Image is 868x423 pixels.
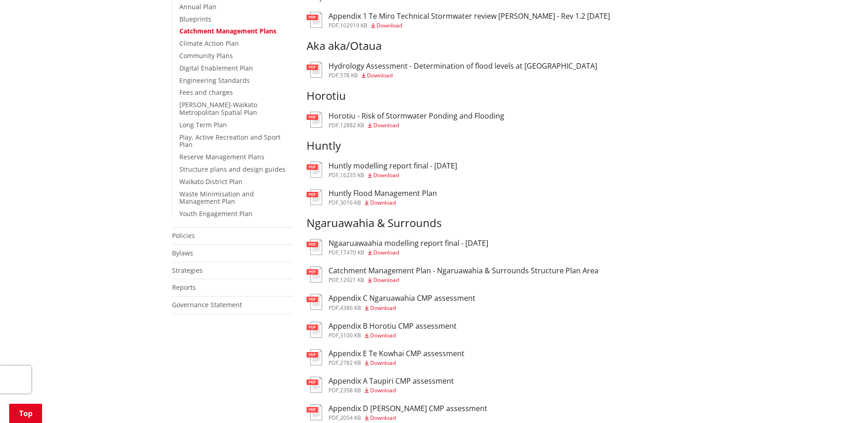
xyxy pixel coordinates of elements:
h3: Huntly Flood Management Plan [329,189,437,198]
img: document-pdf.svg [307,294,322,310]
a: Digital Enablement Plan [179,64,253,72]
a: Appendix 1 Te Miro Technical Stormwater review [PERSON_NAME] - Rev 1.2 [DATE] pdf,102919 KB Download [307,12,610,28]
h3: Ngaaruawaahia modelling report final - [DATE] [329,239,488,248]
img: document-pdf.svg [307,162,322,178]
div: , [329,23,610,28]
a: Bylaws [172,249,193,257]
a: Reports [172,283,196,292]
div: , [329,305,475,311]
a: Engineering Standards [179,76,250,85]
a: Blueprints [179,15,211,23]
div: , [329,333,457,338]
span: 16235 KB [340,171,364,179]
a: Reserve Management Plans [179,152,264,161]
h3: Hydrology Assessment - Determination of flood levels at [GEOGRAPHIC_DATA] [329,62,597,70]
a: Catchment Management Plan - Ngaruawahia & Surrounds Structure Plan Area pdf,12921 KB Download [307,266,598,283]
div: , [329,73,597,78]
img: document-pdf.svg [307,349,322,365]
span: 4386 KB [340,304,361,312]
span: 12921 KB [340,276,364,284]
a: Policies [172,231,195,240]
img: document-pdf.svg [307,239,322,255]
a: Appendix C Ngaruawahia CMP assessment pdf,4386 KB Download [307,294,475,310]
a: Structure plans and design guides [179,165,286,174]
span: Download [367,71,393,79]
a: Fees and charges [179,88,233,97]
span: 3016 KB [340,199,361,206]
span: 2358 KB [340,386,361,394]
span: Download [370,414,396,422]
a: Appendix A Taupiri CMP assessment pdf,2358 KB Download [307,377,454,393]
span: Download [373,276,399,284]
span: 3100 KB [340,331,361,339]
a: Play, Active Recreation and Sport Plan [179,133,280,149]
h3: Huntly [307,139,696,152]
span: pdf [329,414,339,422]
h3: Huntly modelling report final - [DATE] [329,162,457,170]
div: , [329,415,487,421]
div: , [329,173,457,178]
a: Huntly modelling report final - [DATE] pdf,16235 KB Download [307,162,457,178]
img: document-pdf.svg [307,189,322,205]
a: Community Plans [179,51,233,60]
span: Download [377,22,402,29]
span: Download [373,249,399,256]
h3: Horotiu - Risk of Stormwater Ponding and Flooding [329,112,504,120]
img: document-pdf.svg [307,377,322,393]
h3: Aka aka/Otaua [307,39,696,53]
a: Climate Action Plan [179,39,239,48]
a: Appendix B Horotiu CMP assessment pdf,3100 KB Download [307,322,457,338]
img: document-pdf.svg [307,266,322,282]
span: 17470 KB [340,249,364,256]
img: document-pdf.svg [307,404,322,420]
div: , [329,277,598,283]
span: 2054 KB [340,414,361,422]
span: pdf [329,276,339,284]
span: pdf [329,171,339,179]
span: Download [370,304,396,312]
span: pdf [329,199,339,206]
div: , [329,200,437,206]
span: 102919 KB [340,22,367,29]
div: , [329,250,488,255]
div: , [329,360,464,366]
a: Hydrology Assessment - Determination of flood levels at [GEOGRAPHIC_DATA] pdf,578 KB Download [307,62,597,78]
span: Download [373,171,399,179]
span: pdf [329,304,339,312]
a: Annual Plan [179,2,216,11]
span: pdf [329,71,339,79]
div: , [329,123,504,128]
span: pdf [329,359,339,367]
a: Horotiu - Risk of Stormwater Ponding and Flooding pdf,12882 KB Download [307,112,504,128]
span: 2782 KB [340,359,361,367]
span: pdf [329,22,339,29]
h3: Appendix B Horotiu CMP assessment [329,322,457,331]
a: Waikato District Plan [179,177,243,186]
a: Long Term Plan [179,120,227,129]
a: Top [9,404,42,423]
a: Catchment Management Plans [179,27,276,35]
a: Waste Minimisation and Management Plan [179,190,254,206]
h3: Ngaruawahia & Surrounds [307,217,696,230]
span: Download [370,331,396,339]
span: Download [370,386,396,394]
span: Download [373,121,399,129]
img: document-pdf.svg [307,322,322,338]
h3: Catchment Management Plan - Ngaruawahia & Surrounds Structure Plan Area [329,266,598,275]
span: pdf [329,386,339,394]
img: document-pdf.svg [307,12,322,28]
a: Huntly Flood Management Plan pdf,3016 KB Download [307,189,437,206]
span: 12882 KB [340,121,364,129]
a: Strategies [172,266,203,275]
span: 578 KB [340,71,358,79]
a: Appendix E Te Kowhai CMP assessment pdf,2782 KB Download [307,349,464,366]
img: document-pdf.svg [307,62,322,78]
h3: Appendix 1 Te Miro Technical Stormwater review [PERSON_NAME] - Rev 1.2 [DATE] [329,12,610,21]
span: pdf [329,121,339,129]
h3: Appendix C Ngaruawahia CMP assessment [329,294,475,303]
h3: Appendix E Te Kowhai CMP assessment [329,349,464,358]
a: Governance Statement [172,300,242,309]
span: Download [370,199,396,206]
a: Appendix D [PERSON_NAME] CMP assessment pdf,2054 KB Download [307,404,487,421]
span: pdf [329,331,339,339]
